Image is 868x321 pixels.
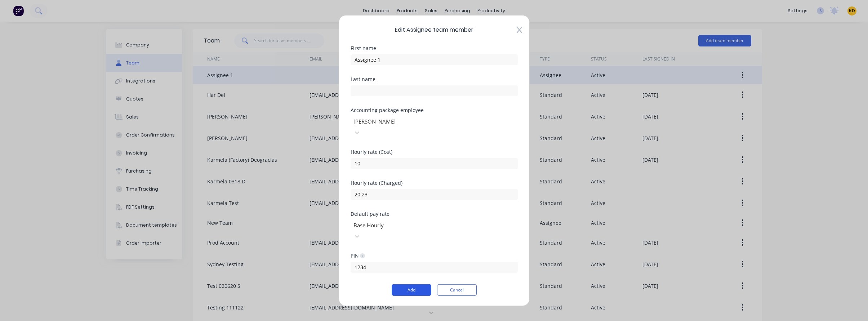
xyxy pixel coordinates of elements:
[351,189,518,200] input: $0
[351,149,518,154] div: Hourly rate (Cost)
[351,25,518,34] span: Edit Assignee team member
[351,252,365,259] div: PIN
[351,180,518,185] div: Hourly rate (Charged)
[351,158,518,169] input: $0
[392,284,431,296] button: Add
[351,107,518,112] div: Accounting package employee
[351,45,518,50] div: First name
[351,211,518,216] div: Default pay rate
[437,284,477,296] button: Cancel
[351,76,518,81] div: Last name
